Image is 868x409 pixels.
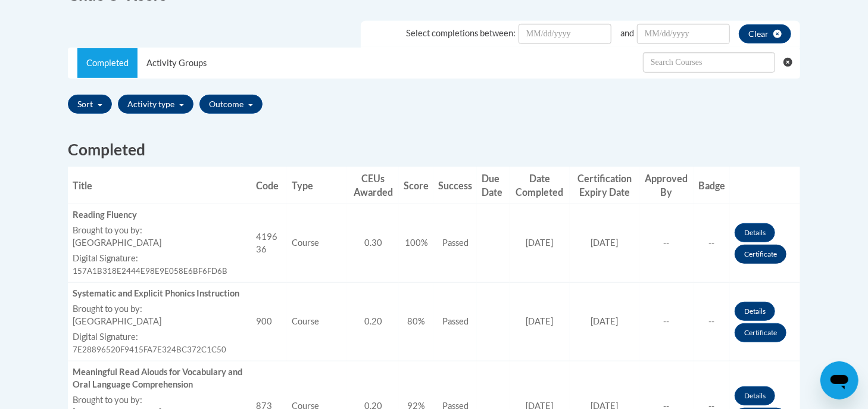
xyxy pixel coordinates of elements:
[73,288,246,300] div: Systematic and Explicit Phonics Instruction
[735,302,775,321] a: Details button
[730,167,800,204] th: Actions
[73,331,246,344] label: Digital Signature:
[406,28,516,38] span: Select completions between:
[433,167,477,204] th: Success
[287,167,347,204] th: Type
[199,95,263,114] button: Outcome
[287,204,347,283] td: Course
[694,204,730,283] td: --
[138,48,216,78] a: Activity Groups
[73,252,246,265] label: Digital Signature:
[352,237,394,249] div: 0.30
[73,366,246,391] div: Meaningful Read Alouds for Vocabulary and Oral Language Comprehension
[405,238,428,248] span: 100%
[637,24,730,44] input: Date Input
[526,238,554,248] span: [DATE]
[477,167,510,204] th: Due Date
[251,204,287,283] td: 419636
[519,24,611,44] input: Date Input
[591,316,619,326] span: [DATE]
[739,24,791,43] button: clear
[251,167,287,204] th: Code
[694,283,730,361] td: --
[620,28,634,38] span: and
[77,48,138,78] a: Completed
[510,167,570,204] th: Date Completed
[407,316,425,326] span: 80%
[820,361,858,399] iframe: Button to launch messaging window
[730,283,800,361] td: Actions
[73,345,226,354] span: 7E28896520F9415FA7E324BC372C1C50
[399,167,433,204] th: Score
[570,167,640,204] th: Certification Expiry Date
[639,167,694,204] th: Approved By
[287,283,347,361] td: Course
[73,224,246,237] label: Brought to you by:
[735,223,775,242] a: Details button
[68,167,251,204] th: Title
[251,283,287,361] td: 900
[73,303,246,316] label: Brought to you by:
[735,386,775,405] a: Details button
[730,204,800,283] td: Actions
[73,209,246,221] div: Reading Fluency
[783,48,800,77] button: Clear searching
[73,266,227,276] span: 157A1B318E2444E98E9E058E6BF6FD6B
[639,204,694,283] td: --
[347,167,399,204] th: CEUs Awarded
[639,283,694,361] td: --
[68,95,112,114] button: Sort
[73,238,161,248] span: [GEOGRAPHIC_DATA]
[68,139,800,161] h2: Completed
[433,204,477,283] td: Passed
[694,167,730,204] th: Badge
[591,238,619,248] span: [DATE]
[735,245,786,264] a: Certificate
[526,316,554,326] span: [DATE]
[433,283,477,361] td: Passed
[735,323,786,342] a: Certificate
[352,316,394,328] div: 0.20
[118,95,193,114] button: Activity type
[73,394,246,407] label: Brought to you by:
[643,52,775,73] input: Search Withdrawn Transcripts
[73,316,161,326] span: [GEOGRAPHIC_DATA]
